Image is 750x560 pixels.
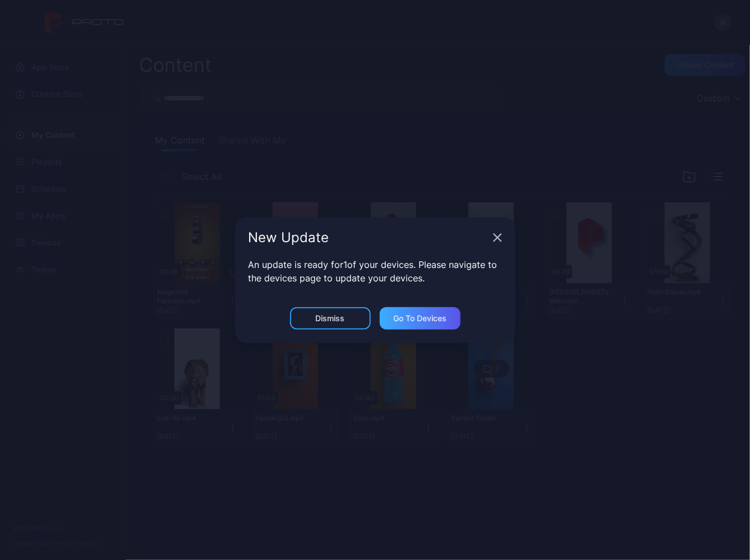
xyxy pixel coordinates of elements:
div: New Update [249,231,489,244]
p: An update is ready for 1 of your devices. Please navigate to the devices page to update your devi... [249,258,502,285]
button: Go to devices [380,307,461,330]
div: Dismiss [316,314,345,323]
button: Dismiss [290,307,371,330]
div: Go to devices [393,314,447,323]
